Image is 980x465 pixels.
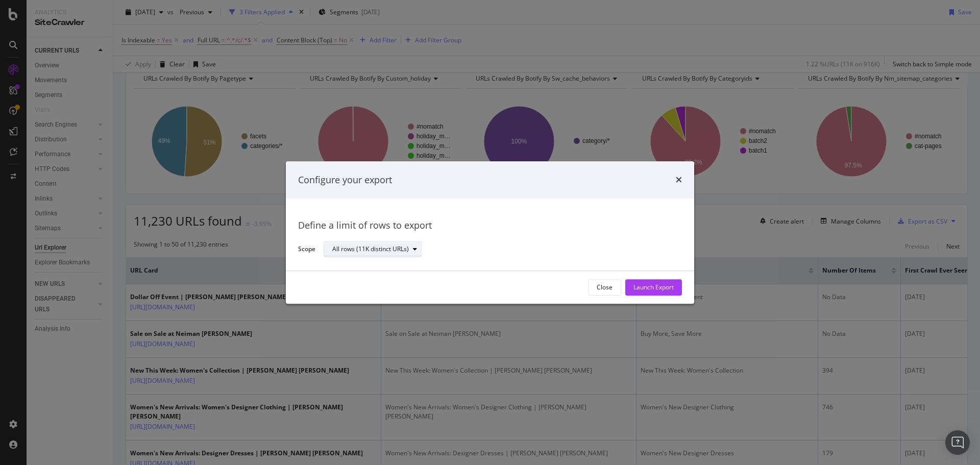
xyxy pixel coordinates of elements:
[945,430,970,455] div: Open Intercom Messenger
[588,279,621,296] button: Close
[597,283,612,292] div: Close
[298,244,315,256] label: Scope
[324,241,422,258] button: All rows (11K distinct URLs)
[286,161,694,304] div: modal
[676,174,682,187] div: times
[298,174,392,187] div: Configure your export
[298,219,682,233] div: Define a limit of rows to export
[332,247,409,253] div: All rows (11K distinct URLs)
[625,279,682,296] button: Launch Export
[633,283,674,292] div: Launch Export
